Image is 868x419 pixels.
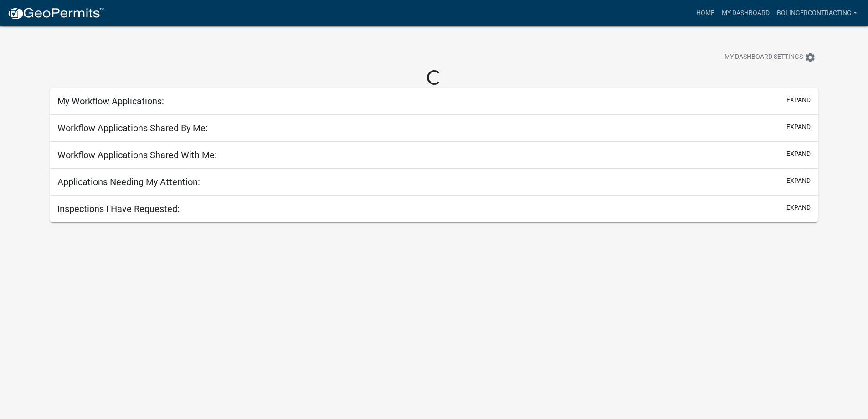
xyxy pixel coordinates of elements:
[805,52,816,63] i: settings
[786,203,811,212] button: expand
[786,122,811,132] button: expand
[773,5,861,22] a: bolingercontracting
[693,5,718,22] a: Home
[57,123,208,134] h5: Workflow Applications Shared By Me:
[786,95,811,105] button: expand
[57,176,200,187] h5: Applications Needing My Attention:
[717,48,823,66] button: My Dashboard Settingssettings
[57,150,217,160] h5: Workflow Applications Shared With Me:
[724,52,803,63] span: My Dashboard Settings
[57,96,164,107] h5: My Workflow Applications:
[57,203,180,214] h5: Inspections I Have Requested:
[786,176,811,186] button: expand
[718,5,773,22] a: My Dashboard
[786,149,811,159] button: expand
